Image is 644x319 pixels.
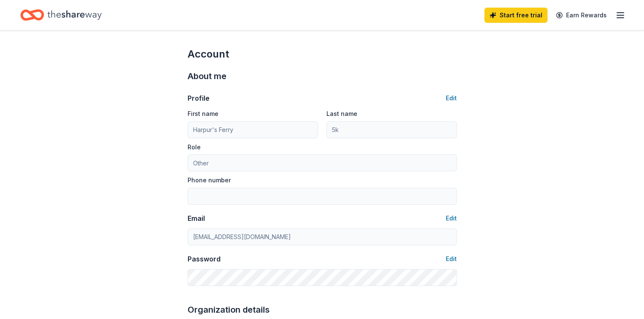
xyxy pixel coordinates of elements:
[326,110,357,118] label: Last name
[188,93,210,103] div: Profile
[446,213,457,223] button: Edit
[551,8,612,23] a: Earn Rewards
[188,143,201,151] label: Role
[446,254,457,264] button: Edit
[188,176,231,184] label: Phone number
[446,93,457,103] button: Edit
[188,303,457,316] div: Organization details
[188,47,457,61] div: Account
[188,110,218,118] label: First name
[484,8,547,23] a: Start free trial
[188,69,457,83] div: About me
[188,254,221,264] div: Password
[20,5,102,25] a: Home
[188,213,205,223] div: Email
